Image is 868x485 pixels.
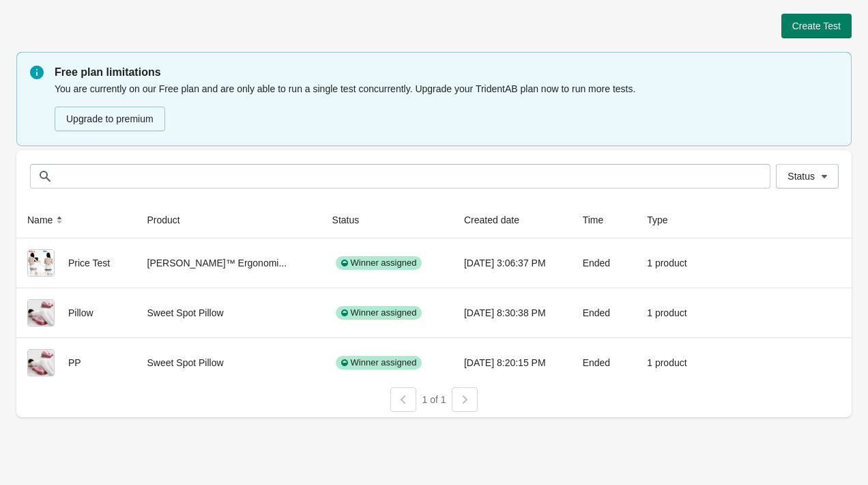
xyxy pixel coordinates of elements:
[583,299,626,327] div: Ended
[68,357,81,368] span: PP
[464,349,561,376] div: [DATE] 8:20:15 PM
[459,208,538,232] button: Created date
[147,249,310,277] div: [PERSON_NAME]™ Ergonomi...
[583,349,626,376] div: Ended
[68,258,110,268] span: Price Test
[577,208,623,232] button: Time
[22,208,72,232] button: Name
[327,208,379,232] button: Status
[55,64,838,81] p: Free plan limitations
[647,299,696,327] div: 1 product
[336,306,422,320] div: Winner assigned
[647,349,696,376] div: 1 product
[422,394,446,405] span: 1 of 1
[55,81,838,133] div: You are currently on our Free plan and are only able to run a single test concurrently. Upgrade y...
[776,164,839,189] button: Status
[336,356,422,370] div: Winner assigned
[147,349,310,376] div: Sweet Spot Pillow
[147,299,310,327] div: Sweet Spot Pillow
[781,14,852,38] button: Create Test
[792,20,841,31] span: Create Test
[336,256,422,270] div: Winner assigned
[583,249,626,277] div: Ended
[464,249,561,277] div: [DATE] 3:06:37 PM
[647,249,696,277] div: 1 product
[142,208,199,232] button: Product
[68,307,93,318] span: Pillow
[787,171,815,182] span: Status
[55,107,165,131] button: Upgrade to premium
[641,208,686,232] button: Type
[464,299,561,327] div: [DATE] 8:30:38 PM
